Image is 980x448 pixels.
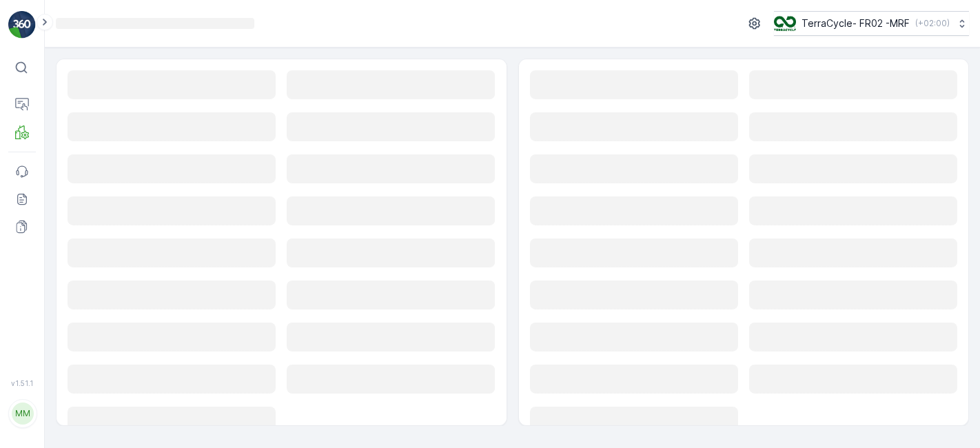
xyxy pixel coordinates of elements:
p: ( +02:00 ) [915,18,950,29]
img: terracycle.png [774,16,796,31]
button: MM [8,390,36,437]
div: MM [12,403,34,425]
span: v 1.51.1 [8,379,36,387]
button: TerraCycle- FR02 -MRF(+02:00) [774,11,969,36]
p: TerraCycle- FR02 -MRF [802,17,910,30]
img: logo [8,11,36,39]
